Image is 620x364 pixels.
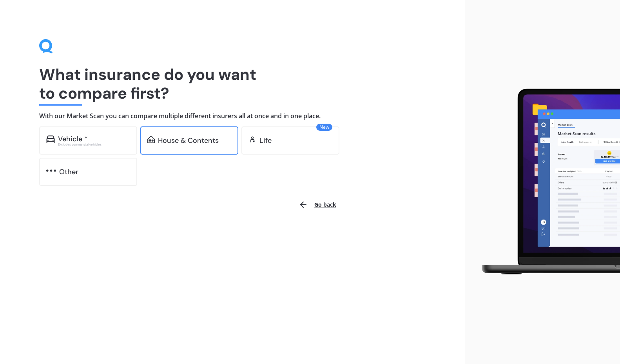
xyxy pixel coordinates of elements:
img: car.f15378c7a67c060ca3f3.svg [46,135,55,143]
h1: What insurance do you want to compare first? [39,65,426,103]
div: House & Contents [158,137,219,144]
img: home-and-contents.b802091223b8502ef2dd.svg [147,135,155,143]
div: Life [259,137,272,144]
span: New [316,124,332,131]
div: Other [59,168,78,176]
img: other.81dba5aafe580aa69f38.svg [46,167,56,175]
img: life.f720d6a2d7cdcd3ad642.svg [248,135,256,143]
h4: With our Market Scan you can compare multiple different insurers all at once and in one place. [39,112,426,120]
div: Excludes commercial vehicles [58,143,130,146]
button: Go back [294,195,341,214]
div: Vehicle * [58,135,88,143]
